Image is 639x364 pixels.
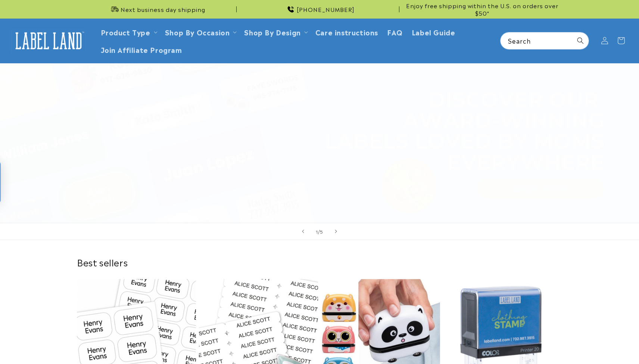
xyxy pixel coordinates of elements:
span: / [318,228,320,235]
span: Next business day shipping [121,6,205,13]
a: FAQ [383,23,407,41]
button: Search [572,32,589,49]
span: FAQ [387,28,403,36]
a: Shop By Design [244,27,300,37]
a: Label Guide [407,23,460,41]
summary: Shop By Design [240,23,311,41]
span: Enjoy free shipping within the U.S. on orders over $50* [402,2,562,16]
a: Join Affiliate Program [96,41,187,58]
span: Label Guide [412,28,455,36]
summary: Product Type [96,23,160,41]
button: Next slide [328,223,344,240]
span: Join Affiliate Program [101,45,182,54]
summary: Shop By Occasion [160,23,240,41]
a: Care instructions [311,23,383,41]
h2: Best sellers [77,256,562,268]
span: Care instructions [315,28,378,36]
img: Label Land [11,29,86,52]
a: Product Type [101,27,150,37]
span: Shop By Occasion [165,28,230,36]
span: 1 [316,228,318,235]
span: 5 [320,228,323,235]
a: Label Land [9,26,89,55]
button: Previous slide [295,223,311,240]
span: [PHONE_NUMBER] [297,6,355,13]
